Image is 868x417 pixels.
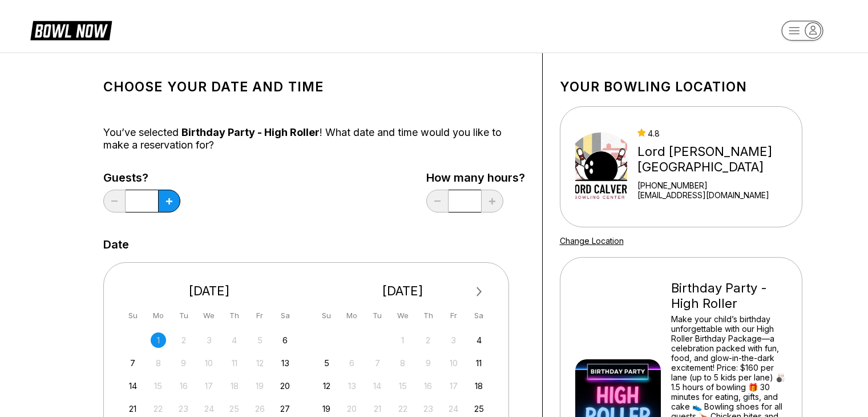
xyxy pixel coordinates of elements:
[370,378,385,394] div: Not available Tuesday, October 14th, 2025
[103,171,180,184] label: Guests?
[201,378,217,394] div: Not available Wednesday, September 17th, 2025
[176,308,191,323] div: Tu
[277,378,293,394] div: Choose Saturday, September 20th, 2025
[176,378,191,394] div: Not available Tuesday, September 16th, 2025
[637,144,797,175] div: Lord [PERSON_NAME][GEOGRAPHIC_DATA]
[395,308,410,323] div: We
[344,308,360,323] div: Mo
[227,308,242,323] div: Th
[176,401,191,416] div: Not available Tuesday, September 23rd, 2025
[471,308,487,323] div: Sa
[252,401,268,416] div: Not available Friday, September 26th, 2025
[319,378,334,394] div: Choose Sunday, October 12th, 2025
[421,332,436,348] div: Not available Thursday, October 2nd, 2025
[151,355,166,371] div: Not available Monday, September 8th, 2025
[277,308,293,323] div: Sa
[125,378,140,394] div: Choose Sunday, September 14th, 2025
[370,308,385,323] div: Tu
[176,332,191,348] div: Not available Tuesday, September 2nd, 2025
[421,355,436,371] div: Not available Thursday, October 9th, 2025
[252,332,268,348] div: Not available Friday, September 5th, 2025
[421,401,436,416] div: Not available Thursday, October 23rd, 2025
[575,124,628,210] img: Lord Calvert Bowling Center
[446,355,461,371] div: Not available Friday, October 10th, 2025
[252,378,268,394] div: Not available Friday, September 19th, 2025
[151,308,166,323] div: Mo
[471,332,487,348] div: Choose Saturday, October 4th, 2025
[637,190,797,200] a: [EMAIL_ADDRESS][DOMAIN_NAME]
[227,401,242,416] div: Not available Thursday, September 25th, 2025
[446,308,461,323] div: Fr
[319,308,334,323] div: Su
[471,355,487,371] div: Choose Saturday, October 11th, 2025
[252,308,268,323] div: Fr
[151,401,166,416] div: Not available Monday, September 22nd, 2025
[421,378,436,394] div: Not available Thursday, October 16th, 2025
[470,283,488,301] button: Next Month
[426,171,525,184] label: How many hours?
[103,126,525,151] div: You’ve selected ! What date and time would you like to make a reservation for?
[227,378,242,394] div: Not available Thursday, September 18th, 2025
[151,332,166,348] div: Not available Monday, September 1st, 2025
[277,332,293,348] div: Choose Saturday, September 6th, 2025
[671,280,787,311] div: Birthday Party - High Roller
[201,401,217,416] div: Not available Wednesday, September 24th, 2025
[201,332,217,348] div: Not available Wednesday, September 3rd, 2025
[560,236,624,246] a: Change Location
[277,401,293,416] div: Choose Saturday, September 27th, 2025
[370,355,385,371] div: Not available Tuesday, October 7th, 2025
[125,401,140,416] div: Choose Sunday, September 21st, 2025
[344,355,360,371] div: Not available Monday, October 6th, 2025
[421,308,436,323] div: Th
[201,355,217,371] div: Not available Wednesday, September 10th, 2025
[103,238,129,251] label: Date
[319,401,334,416] div: Choose Sunday, October 19th, 2025
[181,126,320,138] span: Birthday Party - High Roller
[471,401,487,416] div: Choose Saturday, October 25th, 2025
[395,355,410,371] div: Not available Wednesday, October 8th, 2025
[370,401,385,416] div: Not available Tuesday, October 21st, 2025
[560,79,802,95] h1: Your bowling location
[125,355,140,371] div: Choose Sunday, September 7th, 2025
[446,401,461,416] div: Not available Friday, October 24th, 2025
[277,355,293,371] div: Choose Saturday, September 13th, 2025
[446,378,461,394] div: Not available Friday, October 17th, 2025
[103,79,525,95] h1: Choose your Date and time
[176,355,191,371] div: Not available Tuesday, September 9th, 2025
[151,378,166,394] div: Not available Monday, September 15th, 2025
[446,332,461,348] div: Not available Friday, October 3rd, 2025
[395,378,410,394] div: Not available Wednesday, October 15th, 2025
[201,308,217,323] div: We
[319,355,334,371] div: Choose Sunday, October 5th, 2025
[637,181,797,190] div: [PHONE_NUMBER]
[125,308,140,323] div: Su
[314,283,491,299] div: [DATE]
[227,355,242,371] div: Not available Thursday, September 11th, 2025
[395,332,410,348] div: Not available Wednesday, October 1st, 2025
[344,401,360,416] div: Not available Monday, October 20th, 2025
[344,378,360,394] div: Not available Monday, October 13th, 2025
[252,355,268,371] div: Not available Friday, September 12th, 2025
[227,332,242,348] div: Not available Thursday, September 4th, 2025
[637,129,797,138] div: 4.8
[471,378,487,394] div: Choose Saturday, October 18th, 2025
[121,283,298,299] div: [DATE]
[395,401,410,416] div: Not available Wednesday, October 22nd, 2025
